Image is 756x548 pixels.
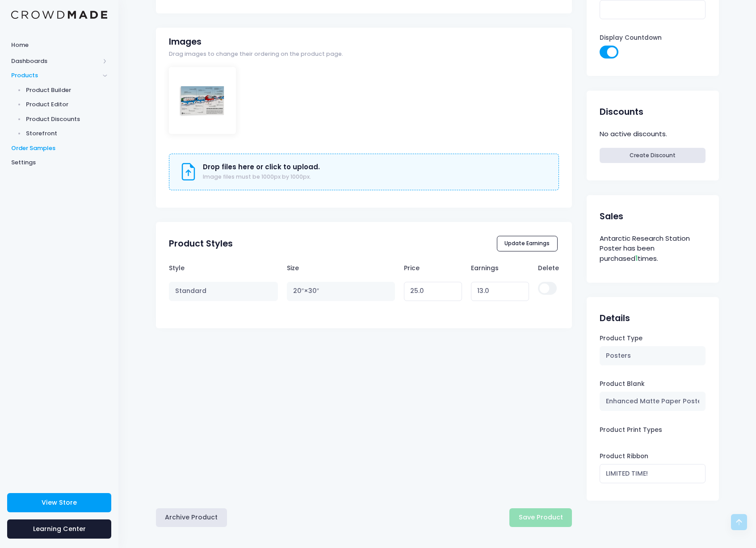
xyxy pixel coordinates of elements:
span: Order Samples [11,144,107,153]
div: No active discounts. [600,128,706,141]
h3: Drop files here or click to upload. [203,163,320,171]
a: View Store [7,493,111,512]
span: Dashboards [11,57,100,66]
label: Product Blank [600,380,645,389]
label: Display Countdown [600,33,662,42]
span: Learning Center [33,524,86,533]
th: Price [399,259,466,277]
span: Product Editor [26,100,108,109]
span: Home [11,41,107,50]
h2: Sales [600,211,623,222]
span: Product Discounts [26,115,108,124]
h2: Product Styles [169,238,233,249]
th: Delete [533,259,559,277]
span: Storefront [26,129,108,138]
label: Product Print Types [600,426,662,435]
th: Earnings [466,259,533,277]
button: Update Earnings [497,236,558,251]
a: Create Discount [600,148,706,163]
span: 1 [635,254,638,263]
button: Archive Product [156,508,227,527]
span: Product Builder [26,86,108,95]
span: Image files must be 1000px by 1000px. [203,173,311,180]
span: Drag images to change their ordering on the product page. [169,50,343,59]
img: Logo [11,11,107,19]
th: Size [282,259,399,277]
h2: Details [600,313,630,323]
h2: Images [169,37,202,47]
h2: Discounts [600,107,643,117]
div: Antarctic Research Station Poster has been purchased times. [600,232,706,265]
span: Settings [11,158,107,167]
span: View Store [42,498,77,507]
th: Style [169,259,282,277]
label: Product Type [600,334,643,343]
a: Learning Center [7,519,111,539]
span: Products [11,71,100,80]
label: Product Ribbon [600,452,648,461]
